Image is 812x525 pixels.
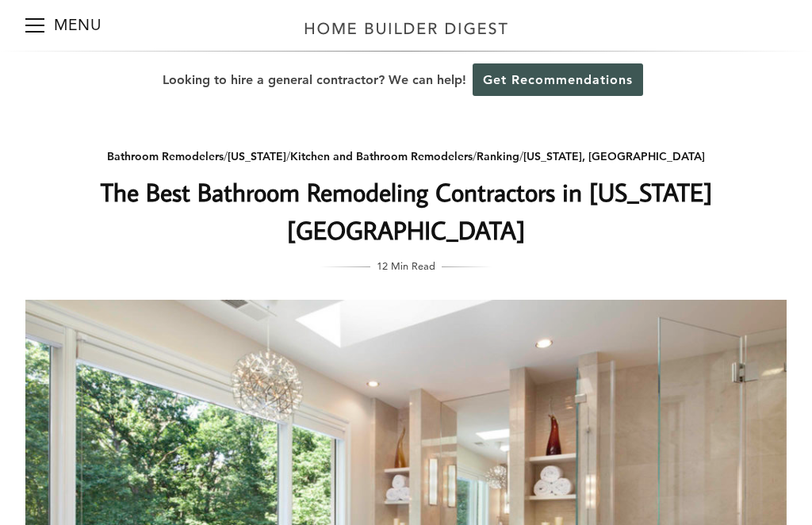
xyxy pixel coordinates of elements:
a: Kitchen and Bathroom Remodelers [290,149,473,163]
a: Ranking [477,149,519,163]
h1: The Best Bathroom Remodeling Contractors in [US_STATE][GEOGRAPHIC_DATA] [90,173,722,249]
a: Bathroom Remodelers [107,149,224,163]
a: Get Recommendations [473,63,643,96]
span: Menu [25,25,44,26]
img: Home Builder Digest [297,13,515,44]
a: [US_STATE] [228,149,286,163]
div: / / / / [90,147,722,167]
span: 12 Min Read [377,257,435,274]
a: [US_STATE], [GEOGRAPHIC_DATA] [523,149,705,163]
